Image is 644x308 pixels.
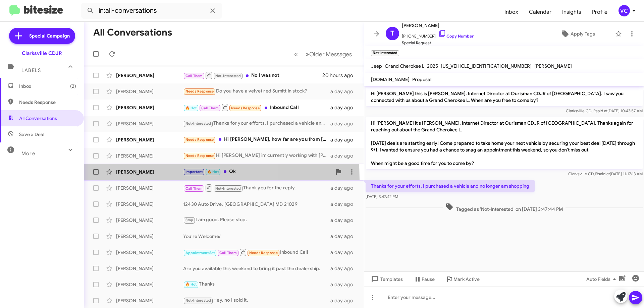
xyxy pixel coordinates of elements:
[366,180,535,192] p: Thanks for your efforts, I purchased a vehicle and no longer am shopping
[402,40,474,46] span: Special Request
[70,83,76,89] span: (2)
[427,63,438,69] span: 2025
[185,251,215,255] span: Appointment Set
[21,67,41,73] span: Labels
[370,273,403,285] span: Templates
[390,28,394,39] span: T
[596,108,607,113] span: said at
[524,2,557,22] a: Calendar
[330,136,359,143] div: a day ago
[215,186,241,191] span: Not-Interested
[330,88,359,95] div: a day ago
[19,115,57,122] span: All Conversations
[19,83,76,89] span: Inbox
[366,194,398,199] span: [DATE] 3:47:42 PM
[183,281,330,288] div: Thanks
[371,50,399,56] small: Not-Interested
[330,185,359,191] div: a day ago
[330,152,359,159] div: a day ago
[185,121,211,126] span: Not-Interested
[440,273,485,285] button: Mark Active
[330,217,359,224] div: a day ago
[116,152,183,159] div: [PERSON_NAME]
[185,153,214,158] span: Needs Response
[116,297,183,304] div: [PERSON_NAME]
[21,150,35,157] span: More
[116,185,183,191] div: [PERSON_NAME]
[185,186,203,191] span: Call Them
[183,87,330,95] div: Do you have a velvet red Sumitt in stock?
[116,169,183,175] div: [PERSON_NAME]
[453,273,480,285] span: Mark Active
[306,50,309,58] span: »
[330,201,359,207] div: a day ago
[534,63,572,69] span: [PERSON_NAME]
[183,103,330,112] div: Inbound Call
[412,76,431,82] span: Proposal
[116,249,183,256] div: [PERSON_NAME]
[598,171,610,176] span: said at
[183,120,330,127] div: Thanks for your efforts, I purchased a vehicle and no longer am shopping
[185,74,203,78] span: Call Them
[183,136,330,143] div: Hi [PERSON_NAME], how far are you from [GEOGRAPHIC_DATA]?
[443,203,566,212] span: Tagged as 'Not-Interested' on [DATE] 3:47:44 PM
[93,27,172,38] h1: All Conversations
[294,50,298,58] span: «
[402,29,474,40] span: [PHONE_NUMBER]
[371,63,382,69] span: Jeep
[619,5,630,16] div: VC
[116,136,183,143] div: [PERSON_NAME]
[499,2,524,22] a: Inbox
[402,21,474,29] span: [PERSON_NAME]
[557,2,587,22] a: Insights
[116,281,183,288] div: [PERSON_NAME]
[116,120,183,127] div: [PERSON_NAME]
[183,297,330,304] div: Hey, no I sold it.
[330,265,359,272] div: a day ago
[441,63,532,69] span: [US_VEHICLE_IDENTIFICATION_NUMBER]
[183,216,330,224] div: I am good. Please stop.
[183,71,322,79] div: No I was not
[322,72,359,79] div: 20 hours ago
[366,87,643,106] p: Hi [PERSON_NAME] this is [PERSON_NAME], Internet Director at Ourisman CDJR of [GEOGRAPHIC_DATA]. ...
[215,74,241,78] span: Not-Interested
[364,273,408,285] button: Templates
[219,251,237,255] span: Call Them
[183,201,330,207] div: 12430 Auto Drive. [GEOGRAPHIC_DATA] MD 21029
[185,218,194,222] span: Stop
[183,152,330,160] div: Hi [PERSON_NAME] im currently working with [PERSON_NAME] at Ourisman to sell these cars we are ju...
[330,104,359,111] div: a day ago
[116,233,183,240] div: [PERSON_NAME]
[116,104,183,111] div: [PERSON_NAME]
[201,106,219,110] span: Call Them
[183,184,330,192] div: Thank you for the reply.
[207,170,219,174] span: 🔥 Hot
[9,28,75,44] a: Special Campaign
[116,72,183,79] div: [PERSON_NAME]
[183,168,332,176] div: Ok
[183,233,330,240] div: You're Welcome/
[185,106,197,110] span: 🔥 Hot
[185,89,214,94] span: Needs Response
[581,273,624,285] button: Auto Fields
[116,201,183,207] div: [PERSON_NAME]
[19,99,76,106] span: Needs Response
[330,281,359,288] div: a day ago
[371,76,410,82] span: [DOMAIN_NAME]
[587,2,613,22] a: Profile
[19,131,44,138] span: Save a Deal
[116,265,183,272] div: [PERSON_NAME]
[116,217,183,224] div: [PERSON_NAME]
[290,47,302,61] button: Previous
[330,233,359,240] div: a day ago
[568,171,643,176] span: Clarksville CDJR [DATE] 11:17:13 AM
[185,282,197,287] span: 🔥 Hot
[613,5,637,16] button: VC
[29,33,70,39] span: Special Campaign
[330,120,359,127] div: a day ago
[330,297,359,304] div: a day ago
[185,298,211,303] span: Not-Interested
